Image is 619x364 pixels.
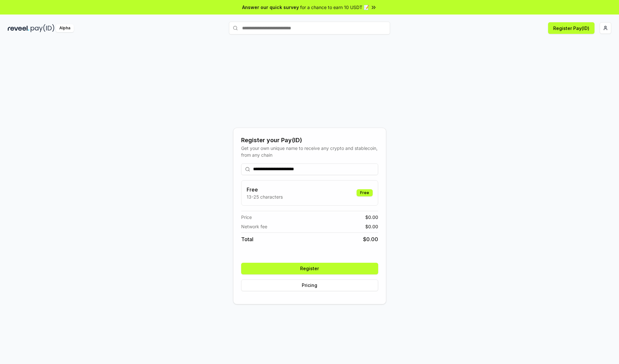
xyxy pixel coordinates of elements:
[247,193,283,200] p: 13-25 characters
[241,280,378,291] button: Pricing
[365,223,378,230] span: $ 0.00
[357,189,373,196] div: Free
[31,24,54,32] img: pay_id
[548,22,594,34] button: Register Pay(ID)
[56,24,74,32] div: Alpha
[363,235,378,243] span: $ 0.00
[247,186,283,193] h3: Free
[241,145,378,158] div: Get your own unique name to receive any crypto and stablecoin, from any chain
[241,223,267,230] span: Network fee
[241,235,253,243] span: Total
[241,136,378,145] div: Register your Pay(ID)
[300,4,369,11] span: for a chance to earn 10 USDT 📝
[242,4,299,11] span: Answer our quick survey
[241,263,378,274] button: Register
[365,214,378,221] span: $ 0.00
[8,24,29,32] img: reveel_dark
[241,214,252,221] span: Price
